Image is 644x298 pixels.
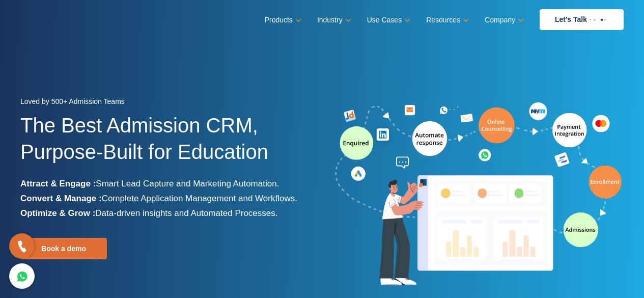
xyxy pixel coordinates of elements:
b: Optimize & Grow : [20,208,95,218]
div: Loved by 500+ Admission Teams [20,94,315,112]
img: admission-software-home-page-header [333,100,624,290]
span: Smart Lead Capture and Marketing Automation. [96,179,279,188]
a: Resources [426,13,467,28]
b: Convert & Manage : [20,194,102,203]
b: Attract & Engage : [20,179,96,188]
a: Let’s Talk [540,9,624,30]
a: Use Cases [367,13,408,28]
span: Complete Application Management and Workflows. [102,194,297,203]
a: Products [265,13,299,28]
a: Book a demo [20,238,107,259]
span: Data-driven insights and Automated Processes. [95,208,277,218]
a: Company [485,13,522,28]
h1: The Best Admission CRM, Purpose-Built for Education [20,112,315,176]
a: Industry [317,13,349,28]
